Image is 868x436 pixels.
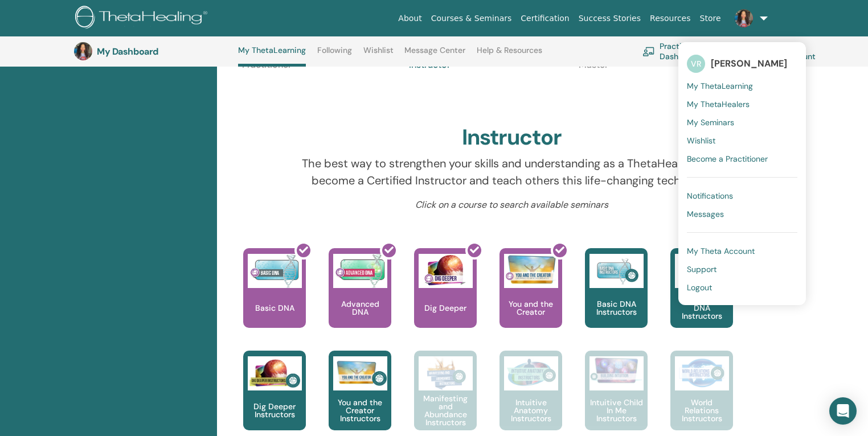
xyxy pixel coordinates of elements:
img: Basic DNA Instructors [589,254,644,288]
a: Notifications [687,187,797,205]
p: Dig Deeper Instructors [243,402,306,418]
span: My ThetaLearning [687,81,753,91]
img: Basic DNA [248,254,302,288]
a: My ThetaLearning [687,77,797,95]
a: Advanced DNA Instructors Advanced DNA Instructors [670,248,733,351]
p: Master [570,60,617,108]
a: My Seminars [687,113,797,131]
a: Success Stories [574,8,645,29]
a: Wishlist [687,131,797,150]
p: Click on a course to search available seminars [285,198,739,212]
a: My Theta Account [687,242,797,260]
span: Notifications [687,191,733,201]
p: Advanced DNA Instructors [670,296,733,320]
p: Dig Deeper [420,304,471,312]
h3: My Dashboard [97,46,211,57]
a: Become a Practitioner [687,150,797,168]
p: Intuitive Child In Me Instructors [585,398,648,422]
a: My Account [767,39,825,64]
a: Wishlist [363,46,394,64]
img: Manifesting and Abundance Instructors [419,356,473,390]
a: Logout [687,278,797,297]
span: My Theta Account [687,246,755,256]
img: Dig Deeper [419,254,473,288]
img: Intuitive Anatomy Instructors [504,356,558,390]
a: Dig Deeper Dig Deeper [414,248,477,351]
img: You and the Creator [504,254,558,285]
p: The best way to strengthen your skills and understanding as a ThetaHealer® is to become a Certifi... [285,155,739,189]
a: Support [687,260,797,278]
img: chalkboard-teacher.svg [642,47,655,56]
span: Messages [687,209,724,219]
p: Practitioner [242,60,290,108]
a: My ThetaLearning [238,46,306,67]
a: Help & Resources [477,46,542,64]
img: Dig Deeper Instructors [248,356,302,390]
a: Following [317,46,352,64]
p: Intuitive Anatomy Instructors [499,398,562,422]
a: Messages [687,205,797,223]
a: Basic DNA Basic DNA [243,248,306,351]
div: Open Intercom Messenger [829,397,857,425]
p: Manifesting and Abundance Instructors [414,394,477,426]
img: default.jpg [74,42,92,60]
a: You and the Creator You and the Creator [499,248,562,351]
img: Advanced DNA [333,254,387,288]
a: Certification [516,8,574,29]
p: Advanced DNA [329,300,391,316]
img: World Relations Instructors [675,356,729,390]
span: My ThetaHealers [687,99,750,109]
span: My Seminars [687,117,734,127]
a: Store [695,8,726,29]
img: logo.png [75,6,211,31]
a: About [394,8,426,29]
span: Wishlist [687,135,715,146]
a: VR[PERSON_NAME] [687,51,797,77]
span: Become a Practitioner [687,154,768,164]
span: Support [687,264,716,274]
a: Advanced DNA Advanced DNA [329,248,391,351]
p: Instructor [406,60,454,108]
p: Basic DNA Instructors [585,300,648,316]
p: You and the Creator Instructors [329,398,391,422]
span: [PERSON_NAME] [711,57,787,69]
p: World Relations Instructors [670,398,733,422]
span: VR [687,55,705,73]
a: Courses & Seminars [427,8,517,29]
h2: Instructor [462,125,562,151]
a: Basic DNA Instructors Basic DNA Instructors [585,248,648,351]
a: My ThetaHealers [687,95,797,113]
p: You and the Creator [499,300,562,316]
img: default.jpg [735,9,753,27]
img: You and the Creator Instructors [333,356,387,390]
a: Message Center [404,46,465,64]
img: Advanced DNA Instructors [675,254,729,288]
a: Resources [645,8,695,29]
a: Practitioner Dashboard [642,39,739,64]
img: Intuitive Child In Me Instructors [589,356,644,384]
span: Logout [687,282,712,293]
